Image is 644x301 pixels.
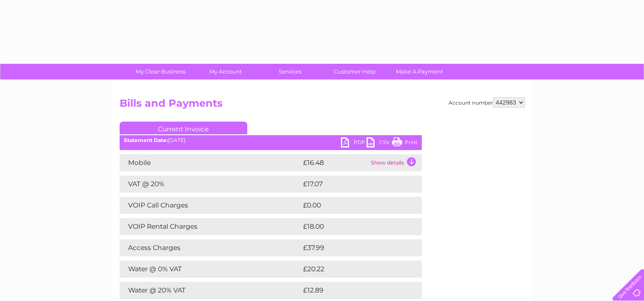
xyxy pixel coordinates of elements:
td: £12.89 [301,282,404,299]
td: £17.07 [301,176,404,193]
a: Make A Payment [384,64,455,80]
b: Statement Date: [124,137,168,143]
a: CSV [366,137,392,150]
td: VAT @ 20% [120,176,301,193]
a: Current Invoice [120,122,247,134]
td: Water @ 0% VAT [120,261,301,278]
td: VOIP Call Charges [120,197,301,214]
td: £16.48 [301,154,369,171]
td: Mobile [120,154,301,171]
a: My Clear Business [126,64,196,80]
a: Services [255,64,325,80]
td: £20.22 [301,261,404,278]
a: Customer Help [320,64,390,80]
td: VOIP Rental Charges [120,218,301,235]
a: PDF [341,137,366,150]
td: Water @ 20% VAT [120,282,301,299]
a: Print [392,137,418,150]
div: [DATE] [120,137,422,143]
td: £37.99 [301,239,404,256]
td: Show details [369,154,422,171]
a: My Account [190,64,260,80]
h2: Bills and Payments [120,97,525,114]
td: Access Charges [120,239,301,256]
td: £18.00 [301,218,404,235]
td: £0.00 [301,197,402,214]
div: Account number [449,97,525,108]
